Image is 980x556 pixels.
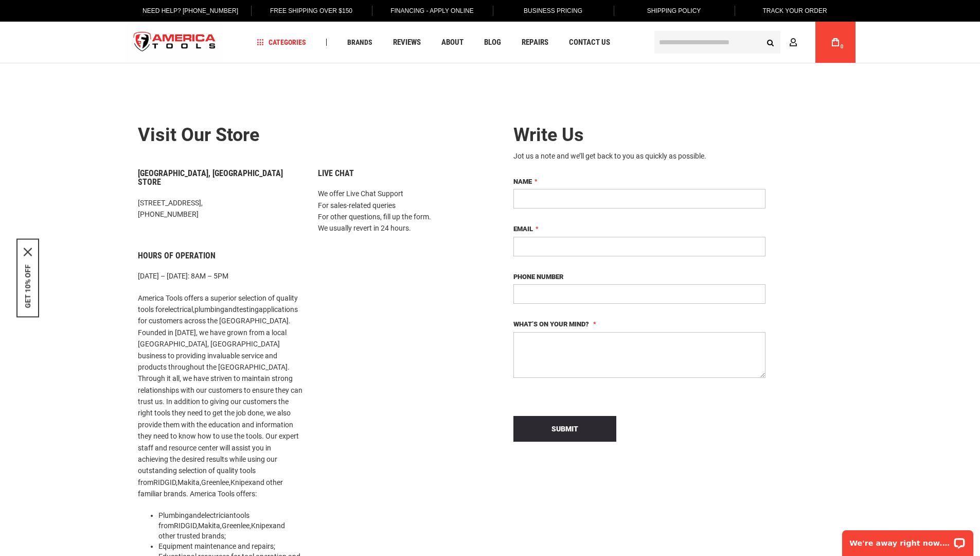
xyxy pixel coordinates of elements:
[24,248,32,256] svg: close icon
[513,416,616,442] button: Submit
[198,522,220,530] a: Makita
[177,478,200,486] a: Makita
[551,425,578,433] span: Submit
[138,197,302,220] p: [STREET_ADDRESS], [PHONE_NUMBER]
[125,23,225,62] img: America Tools
[647,7,701,14] span: Shipping Policy
[194,305,224,314] a: plumbing
[174,522,197,530] a: RIDGID
[841,44,844,49] span: 0
[513,151,765,161] div: Jot us a note and we’ll get back to you as quickly as possible.
[24,248,32,256] button: Close
[158,542,274,550] a: Equipment maintenance and repairs
[201,511,234,519] a: electrician
[761,32,780,52] button: Search
[517,36,553,49] a: Repairs
[318,169,483,178] h6: Live Chat
[522,39,548,46] span: Repairs
[569,39,610,46] span: Contact Us
[230,478,252,486] a: Knipex
[138,251,302,260] h6: Hours of Operation
[835,524,980,556] iframe: LiveChat chat widget
[513,320,589,328] span: What’s on your mind?
[158,541,302,551] li: ;
[201,478,229,486] a: Greenlee
[138,270,302,282] p: [DATE] – [DATE]: 8AM – 5PM
[222,522,250,530] a: Greenlee
[393,39,421,46] span: Reviews
[388,36,425,49] a: Reviews
[513,225,533,233] span: Email
[138,169,302,187] h6: [GEOGRAPHIC_DATA], [GEOGRAPHIC_DATA] Store
[153,478,176,486] a: RIDGID
[257,39,306,46] span: Categories
[479,36,506,49] a: Blog
[441,39,464,46] span: About
[251,522,273,530] a: Knipex
[513,273,563,281] span: Phone Number
[343,36,377,49] a: Brands
[237,305,259,314] a: testing
[564,36,615,49] a: Contact Us
[347,39,372,46] span: Brands
[138,292,302,500] p: America Tools offers a superior selection of quality tools for , and applications for customers a...
[24,265,32,308] button: GET 10% OFF
[252,36,311,49] a: Categories
[513,124,584,146] span: Write Us
[158,511,189,519] a: Plumbing
[125,23,225,62] a: store logo
[158,510,302,541] li: and tools from , , , and other trusted brands;
[826,22,845,63] a: 0
[318,188,483,234] p: We offer Live Chat Support For sales-related queries For other questions, fill up the form. We us...
[437,36,468,49] a: About
[513,178,532,185] span: Name
[484,39,501,46] span: Blog
[165,305,193,314] a: electrical
[138,125,483,146] h2: Visit our store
